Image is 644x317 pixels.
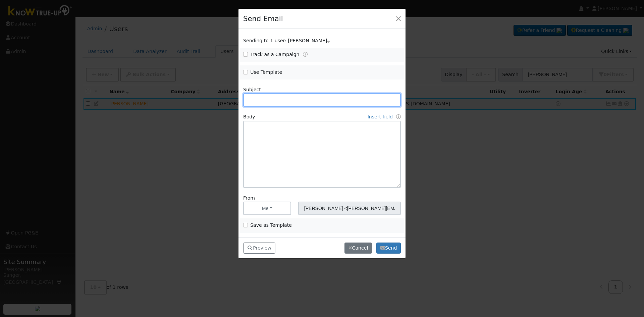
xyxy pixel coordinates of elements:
a: Fields [396,114,401,119]
input: Use Template [243,70,248,74]
input: Save as Template [243,223,248,227]
button: Cancel [344,243,372,254]
div: Show users [240,37,405,44]
label: From [243,195,255,202]
label: Subject [243,86,261,93]
label: Use Template [250,69,282,76]
input: Track as a Campaign [243,52,248,57]
button: Preview [243,243,275,254]
h4: Send Email [243,13,283,24]
a: Tracking Campaigns [303,52,308,57]
label: Track as a Campaign [250,51,299,58]
button: Send [376,243,401,254]
a: Insert field [368,114,393,119]
label: Save as Template [250,222,292,229]
button: Me [243,202,291,215]
label: Body [243,113,255,120]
